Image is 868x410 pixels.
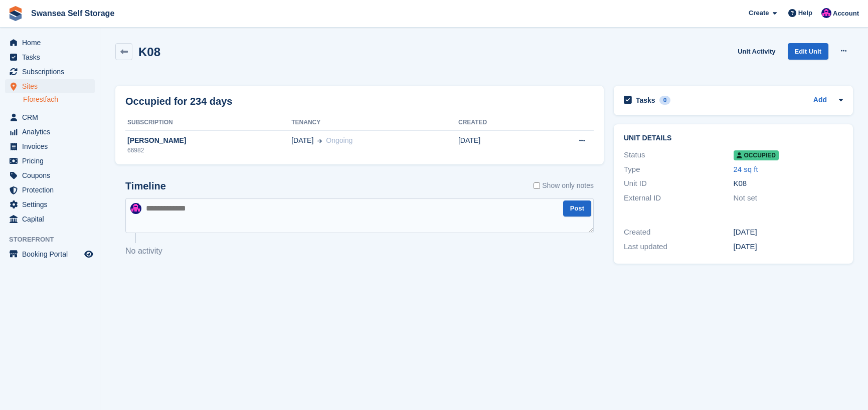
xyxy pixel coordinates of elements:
[624,227,734,238] div: Created
[22,50,82,64] span: Tasks
[734,227,843,238] div: [DATE]
[22,79,82,93] span: Sites
[734,241,843,253] div: [DATE]
[22,212,82,226] span: Capital
[22,139,82,153] span: Invoices
[458,130,537,160] td: [DATE]
[534,180,540,191] input: Show only notes
[22,125,82,139] span: Analytics
[5,168,95,182] a: menu
[659,96,671,105] div: 0
[5,79,95,93] a: menu
[624,149,734,161] div: Status
[813,95,827,106] a: Add
[5,110,95,124] a: menu
[125,245,594,257] p: No activity
[5,125,95,139] a: menu
[5,247,95,261] a: menu
[23,95,95,104] a: Fforestfach
[534,180,594,191] label: Show only notes
[734,43,779,60] a: Unit Activity
[5,197,95,212] a: menu
[125,180,166,192] h2: Timeline
[563,200,591,217] button: Post
[734,165,758,173] a: 24 sq ft
[22,183,82,197] span: Protection
[788,43,828,60] a: Edit Unit
[125,94,232,109] h2: Occupied for 234 days
[5,36,95,50] a: menu
[5,183,95,197] a: menu
[833,9,859,19] span: Account
[734,178,843,189] div: K08
[624,241,734,253] div: Last updated
[291,135,313,146] span: [DATE]
[798,8,812,18] span: Help
[8,6,23,21] img: stora-icon-8386f47178a22dfd0bd8f6a31ec36ba5ce8667c1dd55bd0f319d3a0aa187defe.svg
[624,164,734,175] div: Type
[291,115,458,131] th: Tenancy
[22,65,82,79] span: Subscriptions
[734,192,843,204] div: Not set
[22,247,82,261] span: Booking Portal
[749,8,769,18] span: Create
[22,36,82,50] span: Home
[636,96,655,105] h2: Tasks
[734,150,779,160] span: Occupied
[125,146,291,155] div: 66982
[22,154,82,168] span: Pricing
[22,110,82,124] span: CRM
[458,115,537,131] th: Created
[22,197,82,212] span: Settings
[83,248,95,260] a: Preview store
[5,50,95,64] a: menu
[5,139,95,153] a: menu
[130,203,141,214] img: Donna Davies
[326,136,353,144] span: Ongoing
[125,115,291,131] th: Subscription
[9,235,100,245] span: Storefront
[5,154,95,168] a: menu
[22,168,82,182] span: Coupons
[624,178,734,189] div: Unit ID
[821,8,831,18] img: Donna Davies
[5,65,95,79] a: menu
[624,192,734,204] div: External ID
[27,5,118,22] a: Swansea Self Storage
[125,135,291,146] div: [PERSON_NAME]
[138,45,160,59] h2: K08
[5,212,95,226] a: menu
[624,134,843,142] h2: Unit details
